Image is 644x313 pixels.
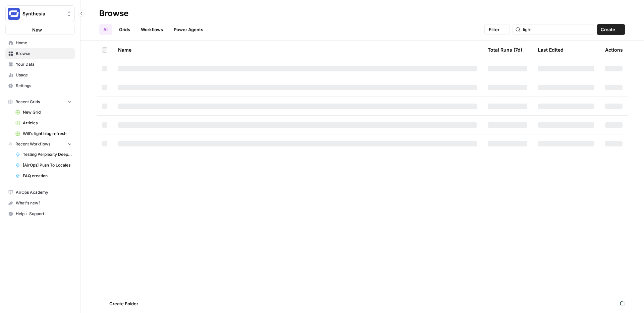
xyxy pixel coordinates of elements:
a: Home [5,38,75,48]
span: FAQ creation [23,173,72,179]
a: AirOps Academy [5,187,75,198]
span: Usage [16,72,72,78]
span: Browse [16,51,72,57]
span: New Grid [23,109,72,115]
a: Grids [115,24,134,35]
span: Help + Support [16,211,72,217]
span: Filter [489,26,499,33]
a: Browse [5,48,75,59]
button: Filter [484,24,510,35]
a: [AirOps] Push To Locales [12,160,75,171]
input: Search [523,26,591,33]
a: Articles [12,118,75,128]
button: Help + Support [5,208,75,219]
button: Recent Workflows [5,139,75,149]
a: FAQ creation [12,171,75,181]
span: Will's light blog refresh [23,131,72,137]
span: Create Folder [109,300,138,307]
button: Create [597,24,625,35]
div: Last Edited [538,41,563,59]
a: Usage [5,70,75,80]
a: Will's light blog refresh [12,128,75,139]
a: Testing Perplexity Deep Research [12,149,75,160]
div: Total Runs (7d) [488,41,522,59]
div: Browse [99,8,128,19]
a: New Grid [12,107,75,118]
a: Your Data [5,59,75,70]
button: Workspace: Synthesia [5,5,75,22]
div: Name [118,41,477,59]
a: Settings [5,80,75,91]
span: Settings [16,83,72,89]
button: Create Folder [99,298,142,309]
span: Home [16,40,72,46]
span: Synthesia [22,10,63,17]
button: What's new? [5,198,75,208]
span: Create [601,26,615,33]
img: Synthesia Logo [8,8,20,20]
span: Articles [23,120,72,126]
span: Your Data [16,61,72,67]
a: Power Agents [170,24,207,35]
span: Recent Workflows [15,141,50,147]
a: All [99,24,112,35]
span: Recent Grids [15,99,40,105]
button: Recent Grids [5,97,75,107]
span: [AirOps] Push To Locales [23,162,72,168]
div: What's new? [6,198,74,208]
span: Testing Perplexity Deep Research [23,151,72,158]
a: Workflows [137,24,167,35]
span: AirOps Academy [16,189,72,195]
span: New [32,26,42,33]
button: New [5,25,75,35]
div: Actions [605,41,623,59]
